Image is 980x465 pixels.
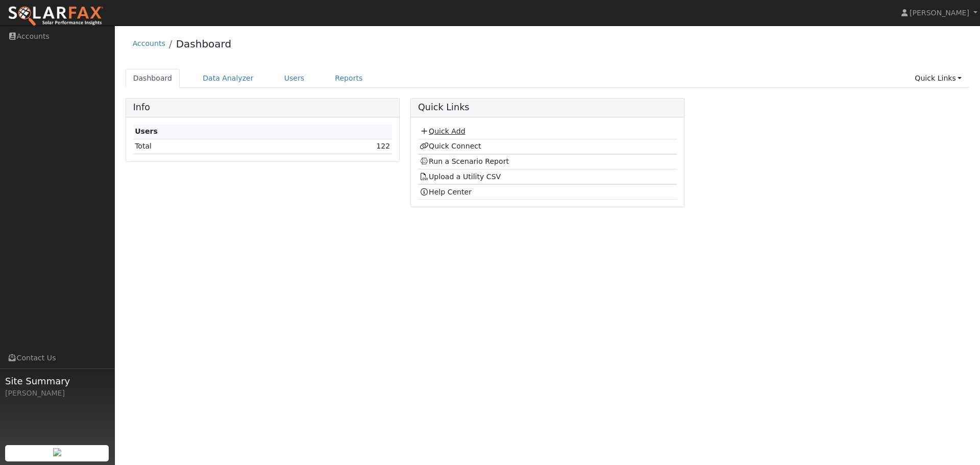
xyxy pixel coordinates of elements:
strong: Users [135,127,158,135]
a: 122 [376,142,390,150]
a: Quick Links [907,69,969,88]
div: [PERSON_NAME] [5,388,109,399]
h5: Info [133,102,392,113]
a: Users [277,69,312,88]
a: Accounts [133,39,165,47]
a: Dashboard [126,69,180,88]
a: Reports [327,69,370,88]
span: Site Summary [5,374,109,388]
img: SolarFax [8,6,104,27]
td: Total [133,139,273,154]
a: Quick Add [420,127,465,135]
h5: Quick Links [418,102,677,113]
a: Data Analyzer [195,69,261,88]
a: Quick Connect [420,142,481,150]
a: Dashboard [176,38,232,50]
a: Upload a Utility CSV [420,173,501,181]
span: [PERSON_NAME] [910,9,969,17]
a: Help Center [420,188,472,196]
a: Run a Scenario Report [420,157,509,165]
img: retrieve [53,448,61,456]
